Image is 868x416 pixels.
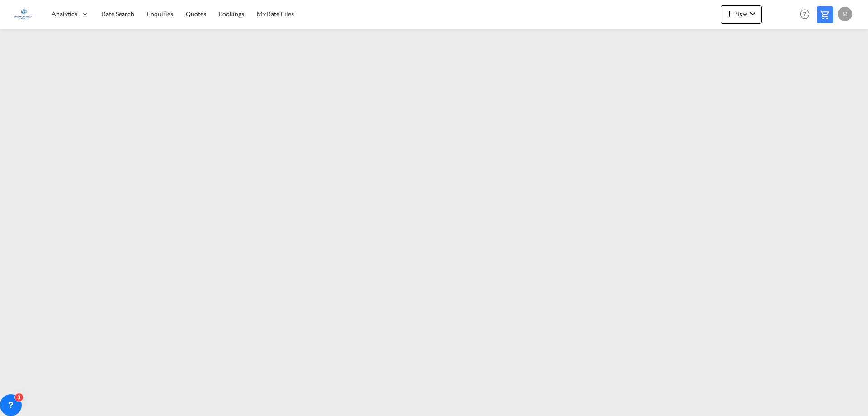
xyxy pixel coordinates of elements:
[724,10,758,17] span: New
[102,10,134,18] span: Rate Search
[257,10,294,18] span: My Rate Files
[838,7,852,21] div: M
[14,4,34,24] img: 6a2c35f0b7c411ef99d84d375d6e7407.jpg
[219,10,244,18] span: Bookings
[721,5,762,24] button: icon-plus 400-fgNewicon-chevron-down
[747,8,758,19] md-icon: icon-chevron-down
[186,10,206,18] span: Quotes
[52,10,77,19] span: Analytics
[797,6,812,22] span: Help
[797,6,817,23] div: Help
[147,10,173,18] span: Enquiries
[724,8,735,19] md-icon: icon-plus 400-fg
